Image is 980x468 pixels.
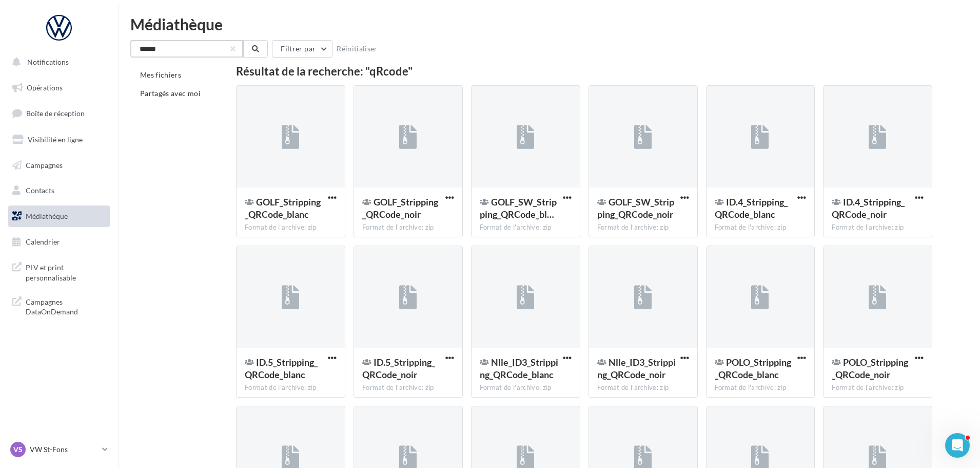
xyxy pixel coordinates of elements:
[480,383,572,392] div: Format de l'archive: zip
[362,357,435,380] span: ID.5_Stripping_QRCode_noir
[272,40,332,58] button: Filtrer par
[715,357,791,380] span: POLO_Stripping_QRCode_blanc
[362,223,454,232] div: Format de l'archive: zip
[26,212,68,220] span: Médiathèque
[480,223,572,232] div: Format de l'archive: zip
[8,440,110,459] a: VS VW St-Fons
[6,51,108,73] button: Notifications
[140,89,201,98] span: Partagés avec moi
[597,223,689,232] div: Format de l'archive: zip
[362,383,454,392] div: Format de l'archive: zip
[6,180,112,201] a: Contacts
[480,357,558,380] span: Nlle_ID3_Stripping_QRCode_blanc
[362,196,438,220] span: GOLF_Stripping_QRCode_noir
[332,43,382,55] button: Réinitialiser
[6,231,112,253] a: Calendrier
[597,357,676,380] span: Nlle_ID3_Stripping_QRCode_noir
[6,102,112,124] a: Boîte de réception
[6,129,112,151] a: Visibilité en ligne
[715,196,788,220] span: ID.4_Stripping_QRCode_blanc
[832,223,924,232] div: Format de l'archive: zip
[26,109,85,118] span: Boîte de réception
[27,83,63,92] span: Opérations
[236,66,932,77] div: Résultat de la recherche: "qRcode"
[30,444,98,455] p: VW St-Fons
[26,237,60,246] span: Calendrier
[140,70,181,79] span: Mes fichiers
[832,383,924,392] div: Format de l'archive: zip
[245,357,318,380] span: ID.5_Stripping_QRCode_blanc
[245,223,337,232] div: Format de l'archive: zip
[6,155,112,176] a: Campagnes
[597,196,674,220] span: GOLF_SW_Stripping_QRCode_noir
[945,433,970,458] iframe: Intercom live chat
[27,58,69,66] span: Notifications
[130,16,968,32] div: Médiathèque
[245,196,321,220] span: GOLF_Stripping_QRCode_blanc
[832,357,908,380] span: POLO_Stripping_QRCode_noir
[480,196,557,220] span: GOLF_SW_Stripping_QRCode_blanc
[26,260,106,283] span: PLV et print personnalisable
[715,223,807,232] div: Format de l'archive: zip
[6,291,112,321] a: Campagnes DataOnDemand
[6,205,112,227] a: Médiathèque
[26,186,54,195] span: Contacts
[6,77,112,99] a: Opérations
[26,295,106,317] span: Campagnes DataOnDemand
[832,196,905,220] span: ID.4_Stripping_QRCode_noir
[6,256,112,287] a: PLV et print personnalisable
[245,383,337,392] div: Format de l'archive: zip
[28,135,83,144] span: Visibilité en ligne
[13,444,23,455] span: VS
[26,160,63,169] span: Campagnes
[715,383,807,392] div: Format de l'archive: zip
[597,383,689,392] div: Format de l'archive: zip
